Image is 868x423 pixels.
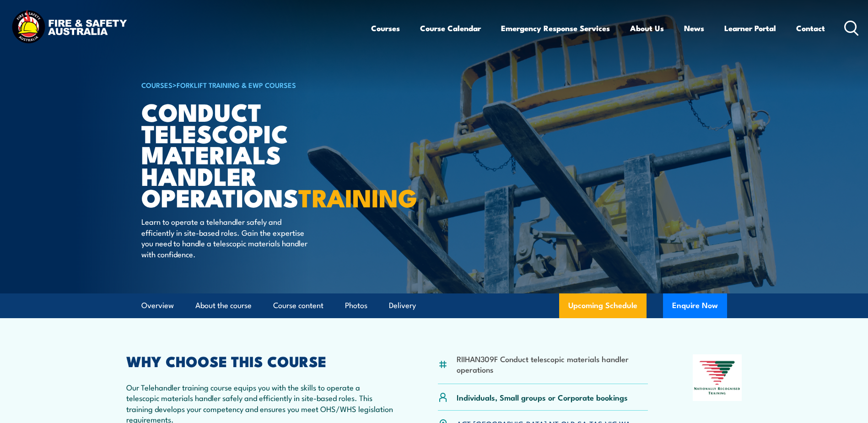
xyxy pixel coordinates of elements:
a: COURSES [141,80,173,90]
a: Learner Portal [724,16,776,40]
a: Contact [796,16,825,40]
a: Upcoming Schedule [559,293,647,318]
h1: Conduct Telescopic Materials Handler Operations [141,101,367,208]
p: Learn to operate a telehandler safely and efficiently in site-based roles. Gain the expertise you... [141,216,308,259]
a: Forklift Training & EWP Courses [177,80,296,90]
a: Overview [141,293,174,318]
li: RIIHAN309F Conduct telescopic materials handler operations [457,353,648,375]
h6: > [141,79,367,90]
a: Course content [273,293,323,318]
button: Enquire Now [663,293,727,318]
h2: WHY CHOOSE THIS COURSE [126,354,394,367]
a: About Us [630,16,664,40]
a: Emergency Response Services [501,16,610,40]
a: Delivery [389,293,416,318]
a: Course Calendar [420,16,481,40]
a: Photos [345,293,367,318]
a: News [684,16,704,40]
img: Nationally Recognised Training logo. [693,354,742,401]
strong: TRAINING [298,178,417,216]
a: Courses [371,16,400,40]
a: About the course [195,293,252,318]
p: Individuals, Small groups or Corporate bookings [457,392,628,402]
